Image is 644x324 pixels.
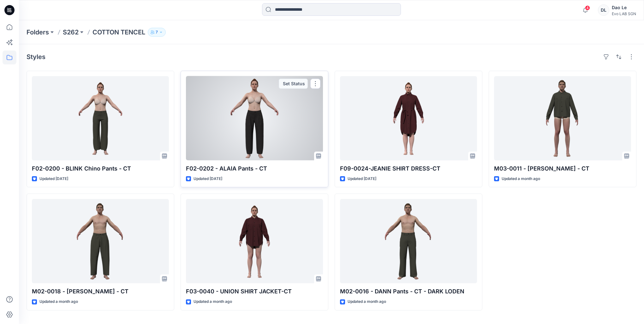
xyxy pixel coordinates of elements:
p: 7 [156,29,158,36]
p: F02-0202 - ALAIA Pants - CT [186,164,323,173]
a: Folders [27,28,49,37]
p: Updated a month ago [502,176,540,182]
p: F09-0024-JEANIE SHIRT DRESS-CT [340,164,477,173]
p: Updated a month ago [194,298,232,305]
p: Updated [DATE] [348,176,376,182]
a: F02-0200 - BLINK Chino Pants - CT [32,76,169,160]
p: M02-0016 - DANN Pants - CT - DARK LODEN [340,287,477,296]
p: F03-0040 - UNION SHIRT JACKET-CT [186,287,323,296]
a: F09-0024-JEANIE SHIRT DRESS-CT [340,76,477,160]
a: F02-0202 - ALAIA Pants - CT [186,76,323,160]
p: M03-0011 - [PERSON_NAME] - CT [494,164,631,173]
button: 7 [148,28,166,37]
a: M03-0011 - PEDRO Overshirt - CT [494,76,631,160]
a: F03-0040 - UNION SHIRT JACKET-CT [186,199,323,283]
p: F02-0200 - BLINK Chino Pants - CT [32,164,169,173]
a: M02-0016 - DANN Pants - CT - DARK LODEN [340,199,477,283]
p: Updated [DATE] [39,176,68,182]
a: M02-0018 - DAVE Pants - CT [32,199,169,283]
p: Updated [DATE] [194,176,222,182]
div: Dao Le [612,4,636,11]
p: COTTON TENCEL [92,28,145,37]
p: Updated a month ago [39,298,78,305]
span: 4 [585,5,590,10]
div: Evo LAB SGN [612,11,636,16]
p: Updated a month ago [348,298,386,305]
div: DL [598,4,609,16]
h4: Styles [27,53,45,61]
p: M02-0018 - [PERSON_NAME] - CT [32,287,169,296]
a: S262 [63,28,79,37]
